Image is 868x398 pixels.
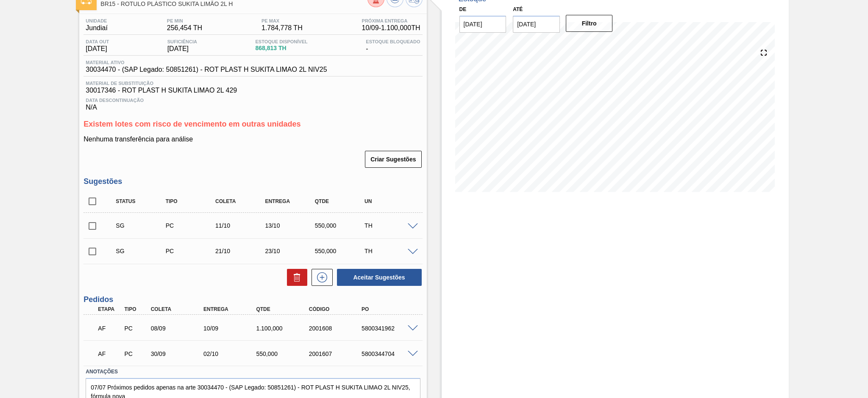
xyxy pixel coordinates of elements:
[359,325,419,332] div: 5800341962
[362,222,418,229] div: TH
[364,39,422,53] div: -
[263,248,319,254] div: 23/10/2025
[365,151,421,168] button: Criar Sugestões
[359,306,419,312] div: PO
[86,87,420,94] span: 30017346 - ROT PLAST H SUKITA LIMAO 2L 429
[313,198,369,204] div: Qtde
[201,350,261,357] div: 02/10/2025
[213,248,269,254] div: 21/10/2025
[201,306,261,312] div: Entrega
[255,39,307,44] span: Estoque Disponível
[366,150,422,169] div: Criar Sugestões
[213,222,269,229] div: 11/10/2025
[362,248,418,254] div: TH
[255,45,307,51] span: 868,813 TH
[86,39,109,44] span: Data out
[313,222,369,229] div: 550,000
[167,24,202,32] span: 256,454 TH
[114,198,170,204] div: Status
[96,344,123,363] div: Aguardando Faturamento
[98,350,121,357] p: AF
[83,120,300,128] span: Existem lotes com risco de vencimento em outras unidades
[254,325,313,332] div: 1.100,000
[263,198,319,204] div: Entrega
[83,135,422,143] p: Nenhuma transferência para análise
[201,325,261,332] div: 10/09/2025
[307,269,333,286] div: Nova sugestão
[86,45,109,53] span: [DATE]
[262,24,303,32] span: 1.784,778 TH
[254,350,313,357] div: 550,000
[283,269,307,286] div: Excluir Sugestões
[114,222,170,229] div: Sugestão Criada
[86,24,108,32] span: Jundiaí
[566,15,613,32] button: Filtro
[86,66,327,73] span: 30034470 - (SAP Legado: 50851261) - ROT PLAST H SUKITA LIMAO 2L NIV25
[83,94,422,111] div: N/A
[149,306,208,312] div: Coleta
[513,6,523,12] label: Até
[262,18,303,23] span: PE MAX
[83,295,422,304] h3: Pedidos
[122,350,150,357] div: Pedido de Compra
[254,306,313,312] div: Qtde
[86,98,420,103] span: Data Descontinuação
[164,198,220,204] div: Tipo
[86,366,420,378] label: Anotações
[96,319,123,338] div: Aguardando Faturamento
[86,18,108,23] span: Unidade
[149,350,208,357] div: 30/09/2025
[362,198,418,204] div: UN
[122,306,150,312] div: Tipo
[122,325,150,332] div: Pedido de Compra
[366,39,420,44] span: Estoque Bloqueado
[513,16,560,33] input: dd/mm/yyyy
[164,248,220,254] div: Pedido de Compra
[307,325,366,332] div: 2001608
[164,222,220,229] div: Pedido de Compra
[83,177,422,186] h3: Sugestões
[167,39,197,44] span: Suficiência
[263,222,319,229] div: 13/10/2025
[167,18,202,23] span: PE MIN
[359,350,419,357] div: 5800344704
[114,248,170,254] div: Sugestão Criada
[362,18,420,23] span: Próxima Entrega
[459,6,467,12] label: De
[167,45,197,53] span: [DATE]
[307,350,366,357] div: 2001607
[100,1,367,7] span: BR15 - ROTULO PLÁSTICO SUKITA LIMÃO 2L H
[86,60,327,65] span: Material ativo
[307,306,366,312] div: Código
[459,16,506,33] input: dd/mm/yyyy
[96,306,123,312] div: Etapa
[333,268,423,287] div: Aceitar Sugestões
[98,325,121,332] p: AF
[86,81,420,86] span: Material de Substituição
[362,24,420,32] span: 10/09 - 1.100,000 TH
[149,325,208,332] div: 08/09/2025
[213,198,269,204] div: Coleta
[337,269,422,286] button: Aceitar Sugestões
[313,248,369,254] div: 550,000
